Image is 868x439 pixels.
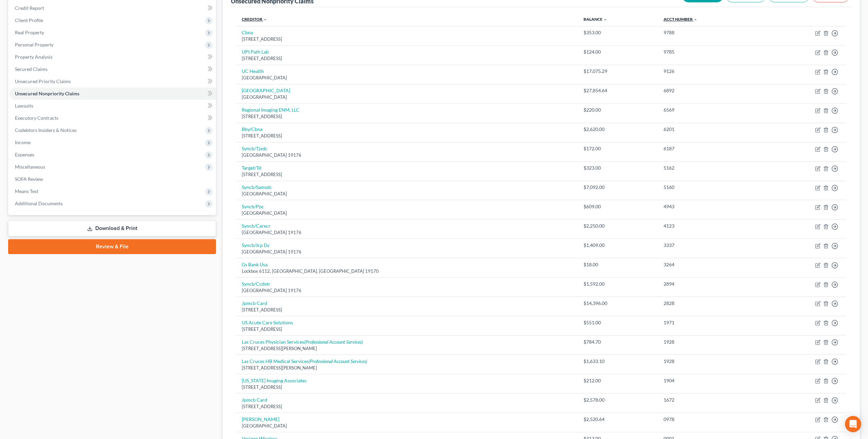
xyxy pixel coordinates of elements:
div: [GEOGRAPHIC_DATA] 19176 [242,287,573,294]
a: Jpmcb Card [242,300,267,306]
span: Means Test [15,188,38,194]
div: 1928 [664,358,756,365]
div: Open Intercom Messenger [845,416,861,432]
span: Lawsuits [15,103,33,109]
div: [GEOGRAPHIC_DATA] [242,423,573,429]
span: Personal Property [15,42,54,47]
a: Unsecured Nonpriority Claims [9,88,216,100]
div: 6187 [664,145,756,152]
div: $1,633.10 [584,358,653,365]
div: [STREET_ADDRESS] [242,36,573,42]
div: $124.00 [584,49,653,55]
a: Jpmcb Card [242,397,267,403]
a: UC Health [242,68,264,74]
div: $17,075.29 [584,68,653,75]
div: 1971 [664,319,756,326]
a: Syncb/Ppc [242,204,264,209]
a: Regional Imaging ENM, LLC [242,107,299,113]
span: Executory Contracts [15,115,58,121]
a: Syncb/Ccdstr [242,281,270,287]
span: Property Analysis [15,54,53,60]
span: Real Property [15,30,44,35]
a: Download & Print [8,221,216,236]
span: Credit Report [15,5,44,11]
div: [STREET_ADDRESS] [242,384,573,390]
div: [STREET_ADDRESS][PERSON_NAME] [242,345,573,352]
div: $353.00 [584,29,653,36]
div: 9788 [664,29,756,36]
div: $212.00 [584,377,653,384]
div: [GEOGRAPHIC_DATA] [242,210,573,216]
a: Las Cruces HB Medical Services(Professional Account Services) [242,358,367,364]
a: SOFA Review [9,173,216,185]
div: $551.00 [584,319,653,326]
a: Syncb/Tjxdc [242,146,268,151]
a: [PERSON_NAME] [242,416,279,422]
div: [STREET_ADDRESS] [242,55,573,62]
i: expand_less [263,18,267,22]
a: Gs Bank Usa [242,262,268,267]
a: Balance expand_less [584,17,607,22]
span: SOFA Review [15,176,43,182]
i: expand_less [693,18,697,22]
div: 4943 [664,203,756,210]
div: $2,520.64 [584,416,653,423]
i: (Professional Account Services) [309,358,367,364]
a: Syncb/Carecr [242,223,271,229]
span: Codebtors Insiders & Notices [15,127,77,133]
div: [STREET_ADDRESS] [242,133,573,139]
span: Additional Documents [15,201,63,206]
div: 2894 [664,281,756,287]
a: Cbna [242,30,253,35]
div: [STREET_ADDRESS] [242,326,573,332]
div: $2,250.00 [584,223,653,229]
div: 2828 [664,300,756,307]
div: $323.00 [584,165,653,171]
div: $2,578.00 [584,397,653,403]
div: $609.00 [584,203,653,210]
div: 4123 [664,223,756,229]
div: 1672 [664,397,756,403]
div: [STREET_ADDRESS] [242,113,573,120]
div: 5162 [664,165,756,171]
a: Las Cruces Physician Services(Professional Account Services) [242,339,363,345]
div: [STREET_ADDRESS] [242,403,573,410]
div: $27,854.64 [584,87,653,94]
div: 3337 [664,242,756,249]
span: Secured Claims [15,66,47,72]
a: Secured Claims [9,63,216,75]
a: Creditor expand_less [242,17,267,22]
div: [GEOGRAPHIC_DATA] [242,191,573,197]
div: $784.70 [584,339,653,345]
div: [GEOGRAPHIC_DATA] 19176 [242,229,573,236]
div: $7,092.00 [584,184,653,191]
div: 9785 [664,49,756,55]
div: $1,592.00 [584,281,653,287]
div: 5160 [664,184,756,191]
a: UPI Path Lab [242,49,269,55]
span: Unsecured Priority Claims [15,78,71,84]
div: Lockbox 6112, [GEOGRAPHIC_DATA], [GEOGRAPHIC_DATA] 19170 [242,268,573,274]
a: Syncb/Samsdc [242,184,272,190]
a: Unsecured Priority Claims [9,75,216,88]
div: [GEOGRAPHIC_DATA] [242,75,573,81]
a: Bby/Cbna [242,126,262,132]
div: $18.00 [584,261,653,268]
div: $220.00 [584,107,653,113]
span: Client Profile [15,17,43,23]
div: [GEOGRAPHIC_DATA] 19176 [242,249,573,255]
a: Syncb/Jcp Dc [242,242,270,248]
div: [GEOGRAPHIC_DATA] [242,94,573,100]
div: [STREET_ADDRESS] [242,307,573,313]
span: Expenses [15,152,34,157]
a: [GEOGRAPHIC_DATA] [242,88,290,93]
div: $2,620.00 [584,126,653,133]
div: [STREET_ADDRESS][PERSON_NAME] [242,365,573,371]
div: $14,396.00 [584,300,653,307]
a: Executory Contracts [9,112,216,124]
a: US Acute Care Solutions [242,320,293,325]
div: 1904 [664,377,756,384]
a: Acct Number expand_less [664,17,697,22]
span: Income [15,139,31,145]
a: Review & File [8,239,216,254]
